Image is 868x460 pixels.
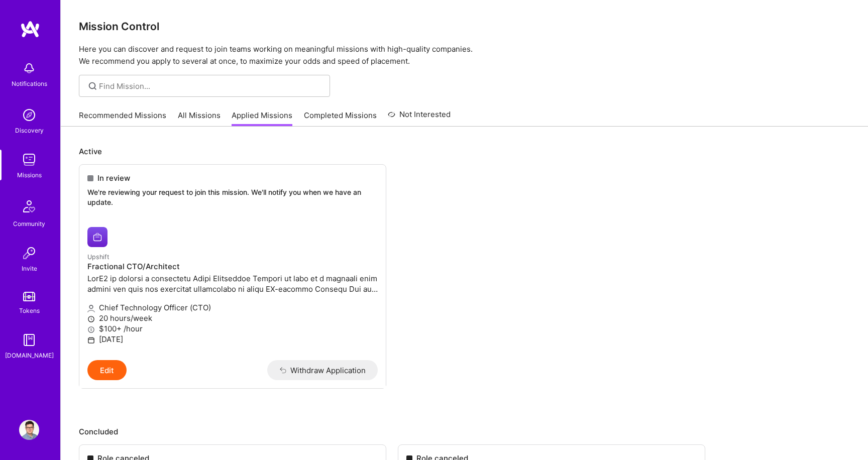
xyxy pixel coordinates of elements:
div: Tokens [19,305,40,316]
i: icon MoneyGray [87,326,95,333]
div: [DOMAIN_NAME] [5,350,54,361]
button: Edit [87,360,127,380]
a: User Avatar [17,420,42,440]
div: Notifications [12,78,47,89]
i: icon Applicant [87,305,95,312]
p: 20 hours/week [87,313,378,323]
img: logo [20,20,40,38]
img: teamwork [19,150,39,170]
p: Chief Technology Officer (CTO) [87,302,378,313]
a: All Missions [178,110,221,127]
img: bell [19,58,39,78]
span: In review [97,173,130,183]
img: User Avatar [19,420,39,440]
a: Recommended Missions [79,110,166,127]
h4: Fractional CTO/Architect [87,262,378,271]
a: Not Interested [388,108,451,127]
small: Upshift [87,253,110,261]
h3: Mission Control [79,20,850,33]
a: Completed Missions [304,110,377,127]
p: [DATE] [87,334,378,344]
img: Invite [19,243,39,263]
i: icon Clock [87,315,95,323]
p: We're reviewing your request to join this mission. We'll notify you when we have an update. [87,187,378,207]
a: Applied Missions [232,110,292,127]
img: tokens [23,292,35,301]
div: Community [13,218,45,229]
p: Concluded [79,426,850,437]
input: Find Mission... [99,81,322,91]
p: Here you can discover and request to join teams working on meaningful missions with high-quality ... [79,43,850,67]
p: $100+ /hour [87,323,378,334]
button: Withdraw Application [267,360,378,380]
div: Discovery [15,125,44,136]
img: guide book [19,330,39,350]
img: Upshift company logo [87,227,107,247]
p: LorE2 ip dolorsi a consectetu Adipi Elitseddoe Tempori ut labo et d magnaali enim admini ven quis... [87,273,378,294]
a: Upshift company logoUpshiftFractional CTO/ArchitectLorE2 ip dolorsi a consectetu Adipi Elitseddoe... [79,219,386,360]
img: discovery [19,105,39,125]
img: Community [17,194,41,218]
div: Missions [17,170,42,180]
div: Invite [22,263,37,274]
i: icon SearchGrey [87,80,98,92]
p: Active [79,146,850,157]
i: icon Calendar [87,336,95,344]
